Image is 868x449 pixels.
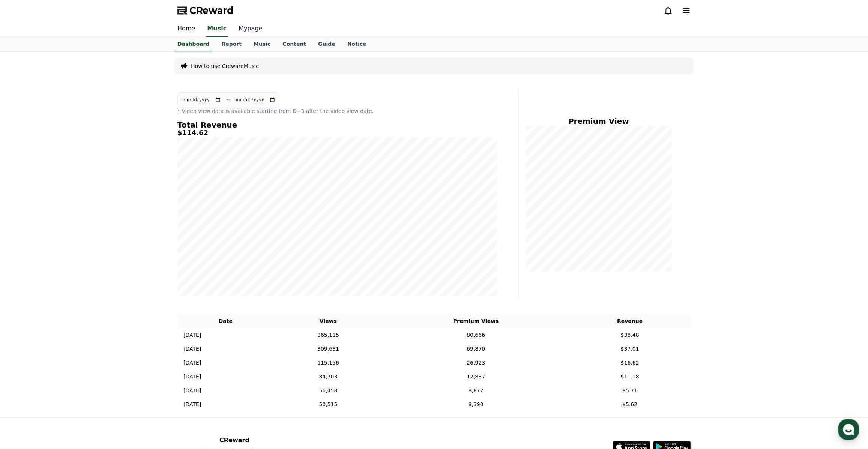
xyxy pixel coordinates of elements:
a: Content [276,37,312,51]
a: Report [215,37,248,51]
td: 115,156 [274,356,383,370]
td: 8,872 [383,384,569,398]
a: Settings [97,238,144,257]
td: 309,681 [274,342,383,356]
span: CReward [189,5,234,17]
td: 84,703 [274,370,383,384]
td: $38.48 [569,328,691,342]
a: How to use CrewardMusic [191,62,259,70]
h4: Total Revenue [177,121,497,129]
p: [DATE] [183,331,201,339]
th: Revenue [569,314,691,328]
td: 12,837 [383,370,569,384]
h5: $114.62 [177,129,497,137]
td: 69,870 [383,342,569,356]
span: Messages [62,249,84,255]
p: [DATE] [183,345,201,353]
td: 26,923 [383,356,569,370]
p: * Video view data is available starting from D+3 after the video view date. [177,107,497,115]
a: Music [248,37,276,51]
a: Home [171,21,201,37]
h4: Premium View [524,117,673,125]
td: 80,666 [383,328,569,342]
a: Guide [312,37,341,51]
p: [DATE] [183,401,201,408]
p: [DATE] [183,359,201,367]
td: $16.62 [569,356,691,370]
td: $5.62 [569,398,691,411]
td: $11.18 [569,370,691,384]
td: 8,390 [383,398,569,411]
td: 365,115 [274,328,383,342]
a: Dashboard [174,37,212,51]
td: $5.71 [569,384,691,398]
a: Notice [341,37,372,51]
td: 56,458 [274,384,383,398]
span: Home [19,249,32,255]
a: Mypage [233,21,268,37]
th: Views [274,314,383,328]
td: $37.01 [569,342,691,356]
a: Music [206,21,228,37]
a: CReward [177,5,234,17]
th: Premium Views [383,314,569,328]
p: [DATE] [183,373,201,381]
p: [DATE] [183,387,201,395]
th: Date [177,314,274,328]
span: Settings [111,249,129,255]
td: 50,515 [274,398,383,411]
p: CReward [219,436,345,445]
a: Home [2,238,50,257]
a: Messages [50,238,97,257]
p: ~ [226,95,231,104]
